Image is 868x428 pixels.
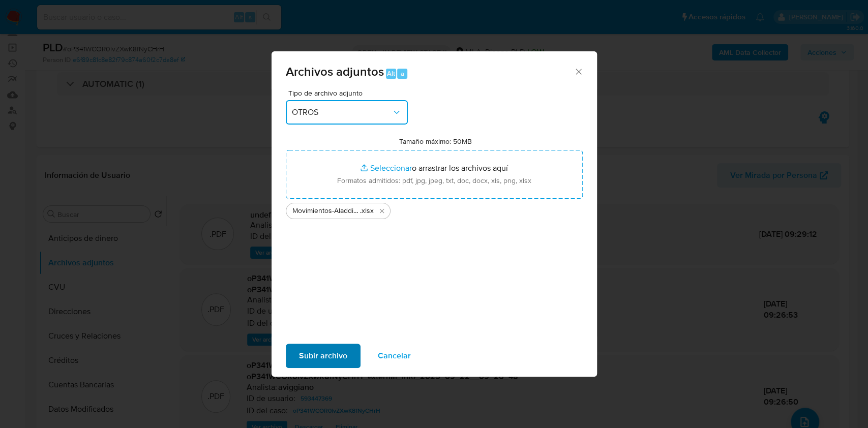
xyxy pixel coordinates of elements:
[399,137,472,146] label: Tamaño máximo: 50MB
[376,205,388,217] button: Eliminar Movimientos-Aladdin-v10_1 - 593447369 -.xlsx
[292,206,360,216] span: Movimientos-Aladdin-v10_1 - 593447369 -
[286,63,384,80] span: Archivos adjuntos
[286,100,408,125] button: OTROS
[387,69,395,78] span: Alt
[360,206,374,216] span: .xlsx
[286,344,361,368] button: Subir archivo
[292,107,392,117] span: OTROS
[401,69,404,78] span: a
[378,345,411,367] span: Cancelar
[299,345,347,367] span: Subir archivo
[574,67,583,76] button: Cerrar
[286,199,583,219] ul: Archivos seleccionados
[288,89,410,97] span: Tipo de archivo adjunto
[365,344,424,368] button: Cancelar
